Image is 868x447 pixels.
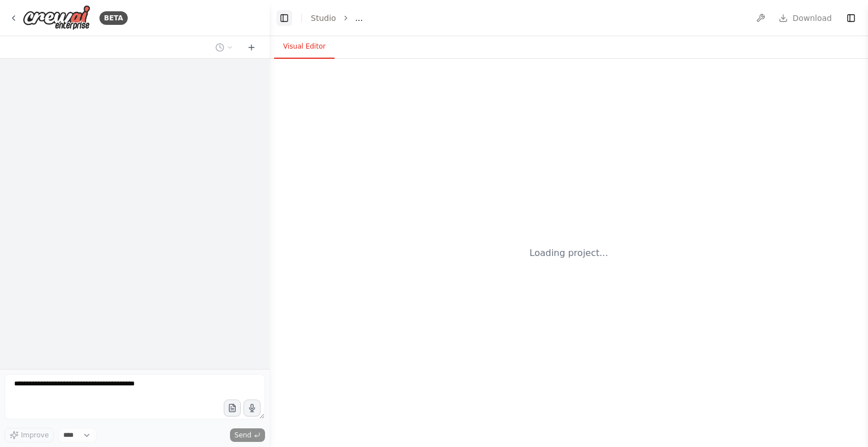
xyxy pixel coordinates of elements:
[242,41,261,54] button: Start a new chat
[23,5,90,31] img: Logo
[5,428,54,442] button: Improve
[224,400,241,416] button: Upload files
[244,400,261,416] button: Click to speak your automation idea
[276,10,292,26] button: Hide left sidebar
[21,431,49,440] span: Improve
[230,428,265,442] button: Send
[530,246,608,260] div: Loading project...
[99,11,128,25] div: BETA
[211,41,238,54] button: Switch to previous chat
[843,10,859,26] button: Show right sidebar
[311,14,336,23] a: Studio
[274,35,335,59] button: Visual Editor
[355,12,363,24] span: ...
[311,12,363,24] nav: breadcrumb
[235,431,251,440] span: Send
